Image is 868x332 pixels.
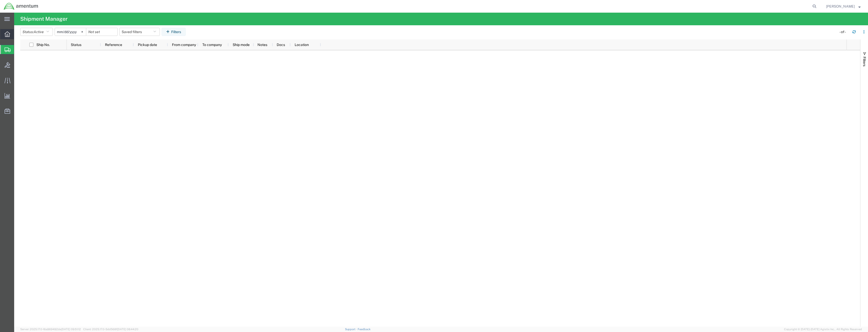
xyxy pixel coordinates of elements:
[119,28,160,36] button: Saved filters
[20,28,53,36] button: Status:Active
[105,43,122,47] span: Reference
[20,328,81,331] span: Server: 2025.17.0-16a969492de
[862,57,866,66] span: Filters
[826,3,861,9] button: [PERSON_NAME]
[172,43,196,47] span: From company
[86,28,117,36] input: Not set
[839,29,848,35] div: - of -
[295,43,309,47] span: Location
[138,43,157,47] span: Pickup date
[162,28,186,36] button: Filters
[36,43,50,47] span: Ship No.
[55,28,86,36] input: Not set
[20,13,68,25] h4: Shipment Manager
[83,328,138,331] span: Client: 2025.17.0-5dd568f
[117,328,138,331] span: [DATE] 08:44:20
[61,328,81,331] span: [DATE] 09:51:12
[257,43,267,47] span: Notes
[277,43,285,47] span: Docs
[784,327,862,331] span: Copyright © [DATE]-[DATE] Agistix Inc., All Rights Reserved
[233,43,250,47] span: Ship mode
[71,43,81,47] span: Status
[202,43,222,47] span: To company
[345,328,358,331] a: Support
[826,4,855,9] span: Joe Ricklefs
[34,30,44,34] span: Active
[4,3,38,10] img: logo
[358,328,371,331] a: Feedback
